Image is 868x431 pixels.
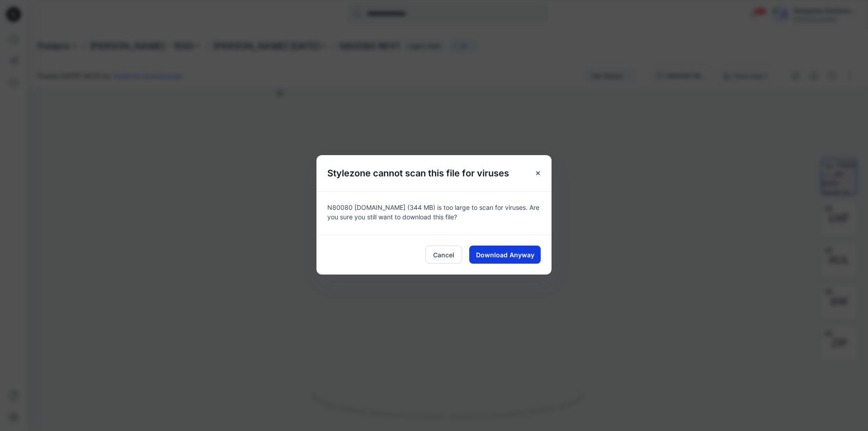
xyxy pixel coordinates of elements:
button: Cancel [425,246,462,264]
h5: Stylezone cannot scan this file for viruses [316,155,520,191]
span: Download Anyway [476,250,534,260]
button: Download Anyway [469,246,541,264]
button: Close [530,165,546,181]
span: Cancel [433,250,454,260]
div: N80080 [DOMAIN_NAME] (344 MB) is too large to scan for viruses. Are you sure you still want to do... [316,191,552,235]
